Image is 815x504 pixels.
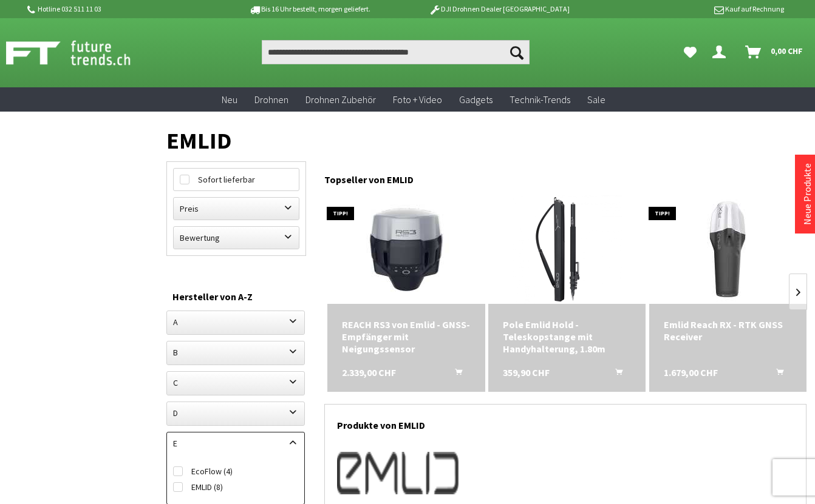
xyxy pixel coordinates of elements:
h1: Produkte von EMLID [337,405,794,440]
label: D [167,402,304,424]
img: EMLID [337,452,459,494]
span: 1.679,00 CHF [664,366,718,378]
a: Meine Favoriten [678,40,703,64]
p: DJI Drohnen Dealer [GEOGRAPHIC_DATA] [404,2,594,16]
label: EcoFlow (4) [173,463,298,479]
span: Technik-Trends [510,93,570,106]
a: Warenkorb [740,40,809,64]
label: EMLID (8) [173,479,298,495]
a: Sale [579,87,614,112]
p: Bis 16 Uhr bestellt, morgen geliefert. [214,2,404,16]
a: Technik-Trends [501,87,579,112]
img: Emlid Reach RX - RTK GNSS Receiver [673,195,782,304]
label: C [167,372,304,394]
div: Pole Emlid Hold - Teleskopstange mit Handyhalterung, 1.80m [503,318,631,355]
div: REACH RS3 von Emlid - GNSS-Empfänger mit Neigungssensor [342,318,470,355]
button: In den Warenkorb [440,366,469,382]
span: Drohnen Zubehör [305,93,376,106]
a: Drohnen [246,87,297,112]
p: Hotline 032 511 11 03 [25,2,214,16]
a: Dein Konto [708,40,735,64]
div: Hersteller von A-Z [172,289,300,304]
button: In den Warenkorb [601,366,630,382]
span: Gadgets [459,93,493,106]
button: Suchen [504,40,530,64]
h1: EMLID [166,132,806,149]
a: Drohnen Zubehör [297,87,384,112]
p: Kauf auf Rechnung [594,2,783,16]
a: Neu [213,87,246,112]
img: Shop Futuretrends - zur Startseite wechseln [6,38,157,68]
label: Bewertung [174,227,299,249]
div: Emlid Reach RX - RTK GNSS Receiver [664,318,792,343]
label: A [167,311,304,333]
button: In den Warenkorb [762,366,791,382]
span: 2.339,00 CHF [342,366,396,378]
label: B [167,341,304,363]
a: Gadgets [451,87,501,112]
input: Produkt, Marke, Kategorie, EAN, Artikelnummer… [262,40,530,64]
a: Neue Produkte [801,163,813,225]
label: Preis [174,198,299,220]
a: REACH RS3 von Emlid - GNSS-Empfänger mit Neigungssensor 2.339,00 CHF In den Warenkorb [342,318,470,355]
span: Drohnen [254,93,288,106]
div: Topseller von EMLID [324,161,806,192]
span: 0,00 CHF [771,41,803,61]
span: Neu [222,93,237,106]
span: 359,90 CHF [503,366,550,378]
label: E [167,432,304,454]
a: Pole Emlid Hold - Teleskopstange mit Handyhalterung, 1.80m 359,90 CHF In den Warenkorb [503,318,631,355]
img: Pole Emlid Hold - Teleskopstange mit Handyhalterung, 1.80m [513,195,622,304]
a: Foto + Video [384,87,451,112]
span: Sale [587,93,605,106]
a: Emlid Reach RX - RTK GNSS Receiver 1.679,00 CHF In den Warenkorb [664,318,792,343]
label: Sofort lieferbar [174,169,299,190]
img: REACH RS3 von Emlid - GNSS-Empfänger mit Neigungssensor [352,195,461,304]
span: Foto + Video [393,93,442,106]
